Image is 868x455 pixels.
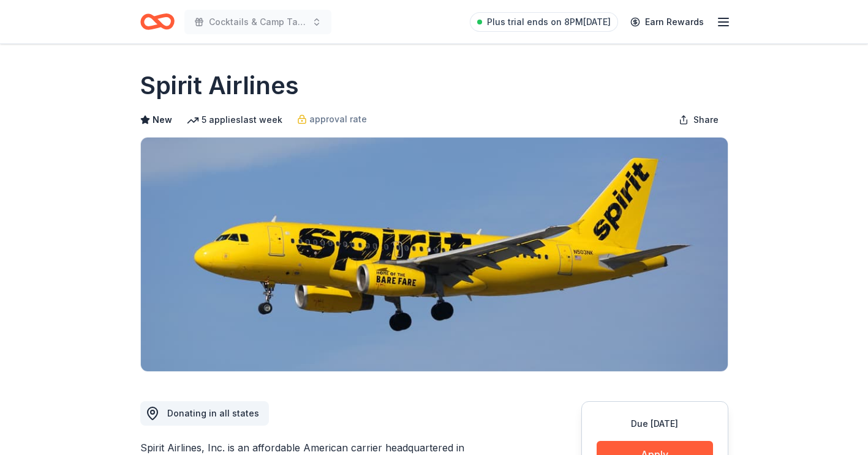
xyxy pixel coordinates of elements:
[623,11,711,33] a: Earn Rewards
[297,112,367,127] a: approval rate
[209,15,307,29] span: Cocktails & Camp Tales: Boogie Nights & Campfire Lights
[141,138,728,371] img: Image for Spirit Airlines
[140,7,175,36] a: Home
[167,408,259,418] span: Donating in all states
[187,113,282,127] div: 5 applies last week
[140,68,299,103] h1: Spirit Airlines
[470,12,618,32] a: Plus trial ends on 8PM[DATE]
[693,113,719,127] span: Share
[597,416,713,431] div: Due [DATE]
[669,108,728,132] button: Share
[184,10,331,34] button: Cocktails & Camp Tales: Boogie Nights & Campfire Lights
[487,15,611,29] span: Plus trial ends on 8PM[DATE]
[309,112,367,127] span: approval rate
[153,113,172,127] span: New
